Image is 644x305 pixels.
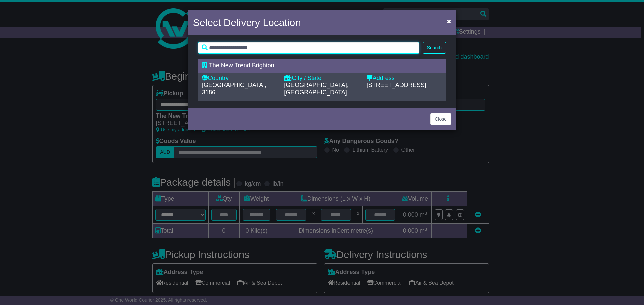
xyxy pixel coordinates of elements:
button: Search [423,42,446,54]
div: Country [202,75,277,82]
span: [GEOGRAPHIC_DATA], [GEOGRAPHIC_DATA] [284,82,348,96]
h4: Select Delivery Location [193,15,301,30]
span: × [447,17,451,25]
button: Close [444,14,454,28]
div: City / State [284,75,360,82]
div: Address [367,75,442,82]
span: [GEOGRAPHIC_DATA], 3186 [202,82,266,96]
span: [STREET_ADDRESS] [367,82,426,88]
button: Close [430,113,451,125]
span: The New Trend Brighton [209,62,274,69]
